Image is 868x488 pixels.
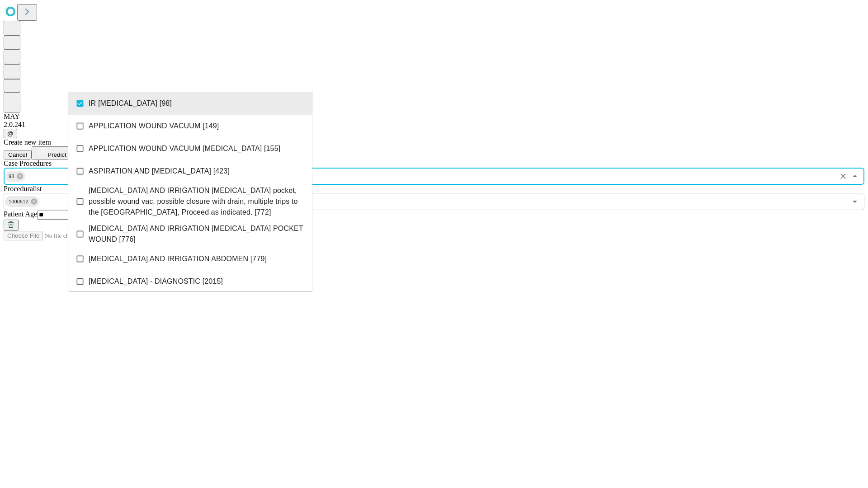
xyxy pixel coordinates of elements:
[4,121,864,129] div: 2.0.241
[89,185,305,218] span: [MEDICAL_DATA] AND IRRIGATION [MEDICAL_DATA] pocket, possible wound vac, possible closure with dr...
[89,143,280,154] span: APPLICATION WOUND VACUUM [MEDICAL_DATA] [155]
[5,171,25,182] div: 98
[32,146,73,160] button: Predict
[89,276,223,287] span: [MEDICAL_DATA] - DIAGNOSTIC [2015]
[89,223,305,245] span: [MEDICAL_DATA] AND IRRIGATION [MEDICAL_DATA] POCKET WOUND [776]
[89,98,172,109] span: IR [MEDICAL_DATA] [98]
[7,130,14,137] span: @
[5,196,39,207] div: 1000512
[849,195,861,208] button: Open
[849,170,861,183] button: Close
[89,166,230,177] span: ASPIRATION AND [MEDICAL_DATA] [423]
[5,197,32,207] span: 1000512
[4,160,52,167] span: Scheduled Procedure
[8,151,27,158] span: Cancel
[89,253,267,264] span: [MEDICAL_DATA] AND IRRIGATION ABDOMEN [779]
[89,121,219,131] span: APPLICATION WOUND VACUUM [149]
[4,113,864,121] div: MAY
[4,138,51,146] span: Create new item
[4,210,37,218] span: Patient Age
[5,171,18,182] span: 98
[4,185,42,192] span: Proceduralist
[4,129,17,138] button: @
[837,170,849,183] button: Clear
[47,151,66,158] span: Predict
[4,150,32,160] button: Cancel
